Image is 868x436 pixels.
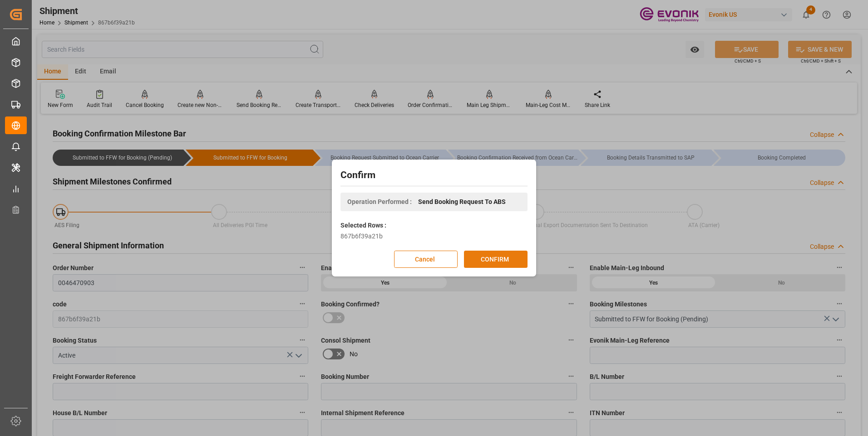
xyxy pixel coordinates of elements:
[340,221,386,230] label: Selected Rows :
[347,197,412,207] span: Operation Performed :
[340,168,528,183] h2: Confirm
[418,197,506,207] span: Send Booking Request To ABS
[394,251,458,268] button: Cancel
[464,251,528,268] button: CONFIRM
[340,232,528,241] div: 867b6f39a21b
